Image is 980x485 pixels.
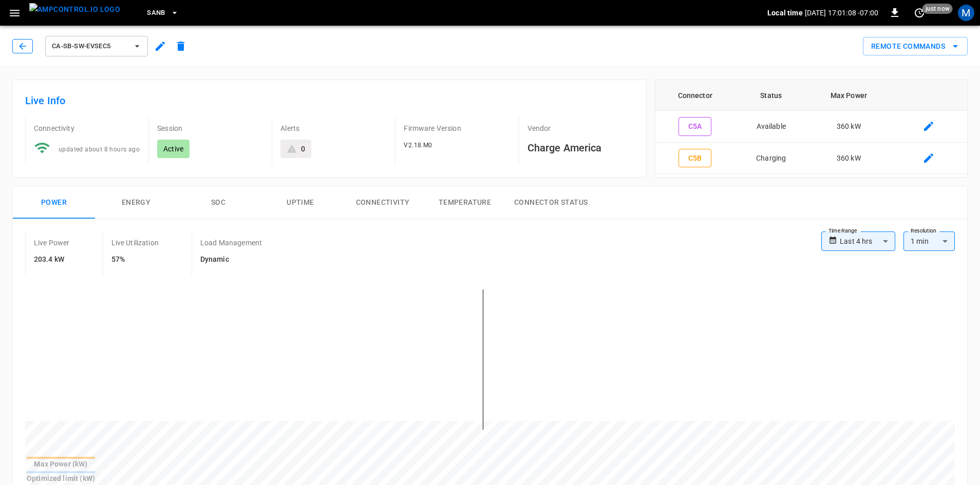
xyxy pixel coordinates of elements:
button: SanB [143,3,183,23]
p: Active [163,144,183,154]
p: Load Management [200,238,262,248]
button: set refresh interval [911,5,928,21]
td: 360 kW [807,143,890,174]
button: Energy [95,186,177,219]
button: Power [13,186,95,219]
button: Connectivity [342,186,424,219]
label: Resolution [911,227,936,235]
th: Max Power [807,80,890,111]
button: ca-sb-sw-evseC5 [45,36,148,56]
h6: Live Info [25,92,634,109]
img: ampcontrol.io logo [29,3,120,16]
p: Vendor [527,123,634,133]
div: Last 4 hrs [840,231,895,251]
td: 360 kW [807,111,890,143]
p: Live Power [34,238,70,248]
button: Uptime [259,186,342,219]
td: Charging [735,143,807,174]
label: Time Range [828,227,857,235]
th: Connector [655,80,735,111]
button: Connector Status [506,186,596,219]
p: Live Utilization [111,238,159,248]
div: 0 [301,144,305,154]
span: SanB [147,7,165,19]
h6: Dynamic [200,254,262,265]
p: Session [157,123,263,133]
td: Available [735,111,807,143]
h6: 57% [111,254,159,265]
span: ca-sb-sw-evseC5 [52,41,128,52]
p: Connectivity [34,123,140,133]
h6: Charge America [527,140,634,156]
div: profile-icon [958,5,974,21]
button: C5A [679,117,711,136]
button: SOC [177,186,259,219]
th: Status [735,80,807,111]
button: C5B [679,149,711,168]
p: Firmware Version [404,123,510,133]
p: Alerts [280,123,387,133]
h6: 203.4 kW [34,254,70,265]
span: just now [922,4,953,14]
table: connector table [655,80,967,174]
span: V2.18.M0 [404,142,432,149]
div: 1 min [903,231,955,251]
p: Local time [767,8,803,18]
span: updated about 8 hours ago [59,146,140,153]
button: Temperature [424,186,506,219]
button: Remote Commands [863,37,968,56]
p: [DATE] 17:01:08 -07:00 [805,8,878,18]
div: remote commands options [863,37,968,56]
